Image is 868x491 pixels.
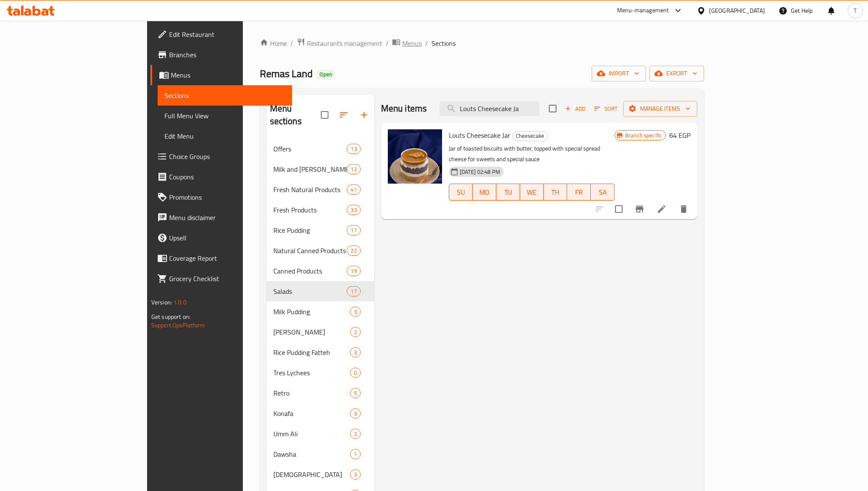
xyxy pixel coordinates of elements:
span: Coverage Report [169,253,285,263]
span: Canned Products [273,266,347,276]
span: 17 [347,287,360,296]
span: [DATE] 02:48 PM [456,168,504,176]
button: Add [562,102,589,115]
span: Restaurants management [307,38,382,48]
a: Choice Groups [150,146,292,167]
span: Retro [273,388,350,398]
div: items [347,225,360,235]
span: Open [316,71,336,78]
span: Add item [562,102,589,115]
a: Coverage Report [150,248,292,268]
span: Fresh Natural Products [273,184,347,195]
div: items [347,266,360,276]
a: Edit menu item [657,204,667,214]
button: TH [544,184,568,201]
span: 22 [347,247,360,255]
div: Natural Canned Products22 [267,240,374,261]
span: Select section [544,100,562,117]
span: Grocery Checklist [169,273,285,284]
li: / [425,38,428,48]
a: Menu disclaimer [150,207,292,228]
span: Sort items [589,102,623,115]
span: 13 [347,145,360,153]
div: items [350,368,361,378]
span: [PERSON_NAME] [273,327,350,337]
h2: Menu sections [270,102,321,128]
div: Umm Ali [273,429,350,439]
div: items [347,144,360,154]
div: Milk and [PERSON_NAME]12 [267,159,374,179]
div: items [350,388,361,398]
div: Ladies [273,469,350,480]
span: Version: [151,297,172,308]
a: Menus [150,65,292,85]
div: Milk Pudding3 [267,301,374,322]
div: Offers [273,144,347,154]
div: items [347,286,360,296]
div: items [350,469,361,480]
div: items [347,246,360,256]
div: Offers13 [267,139,374,159]
span: Milk Pudding [273,307,350,317]
a: Support.OpsPlatform [151,320,205,331]
span: TU [500,186,517,198]
button: Branch-specific-item [629,199,650,219]
span: Menu disclaimer [169,212,285,223]
h2: Menu items [381,102,427,115]
button: WE [520,184,544,201]
span: 1.0.0 [173,297,186,308]
nav: breadcrumb [260,38,704,49]
span: Dawsha [273,449,350,459]
span: 17 [347,226,360,234]
span: Rice Pudding [273,225,347,235]
span: Branch specific [622,131,665,139]
span: Select to update [610,200,628,218]
button: import [592,66,646,81]
span: Rice Pudding Fatteh [273,347,350,357]
div: [DEMOGRAPHIC_DATA]3 [267,464,374,485]
div: Open [316,70,336,80]
div: Tres Lychees0 [267,363,374,383]
div: items [347,205,360,215]
div: items [350,347,361,357]
a: Coupons [150,167,292,187]
span: Tres Lychees [273,368,350,378]
button: Manage items [623,101,697,117]
span: Choice Groups [169,151,285,162]
h6: 64 EGP [669,129,690,141]
button: Add section [354,105,374,125]
a: Branches [150,45,292,65]
div: Remas Nawawy [273,327,350,337]
span: Menus [402,38,422,48]
div: items [347,164,360,174]
div: Rice Pudding17 [267,220,374,240]
div: Milk and Rayeb [273,164,347,174]
div: Konafa3 [267,403,374,424]
a: Menus [392,38,422,49]
a: Restaurants management [297,38,382,49]
span: SA [594,186,611,198]
a: Full Menu View [158,106,292,126]
span: 2 [351,328,360,336]
div: Retro5 [267,383,374,403]
button: TU [496,184,520,201]
p: Jar of toasted biscuits with butter, topped with special spread cheese for sweets and special sauce [449,143,615,165]
div: [GEOGRAPHIC_DATA] [709,6,765,15]
div: Fresh Products [273,205,347,215]
button: export [649,66,704,81]
span: 0 [351,369,360,377]
div: Menu-management [617,6,669,16]
div: Fresh Products33 [267,200,374,220]
div: Canned Products19 [267,261,374,281]
span: FR [570,186,587,198]
span: 3 [351,349,360,357]
div: Cheesecake [512,131,548,141]
span: Konafa [273,408,350,418]
span: 2 [351,430,360,438]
